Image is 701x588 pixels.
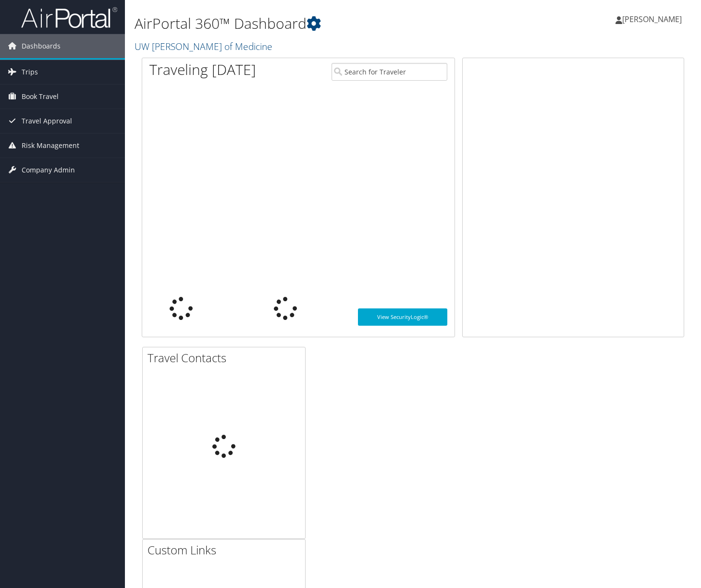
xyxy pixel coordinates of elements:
[358,308,448,326] a: View SecurityLogic®
[22,34,61,58] span: Dashboards
[622,14,682,24] span: [PERSON_NAME]
[149,60,256,80] h1: Traveling [DATE]
[148,350,305,366] h2: Travel Contacts
[332,63,447,81] input: Search for Traveler
[22,60,38,84] span: Trips
[135,40,275,53] a: UW [PERSON_NAME] of Medicine
[22,158,75,182] span: Company Admin
[22,109,72,133] span: Travel Approval
[21,6,117,29] img: airportal-logo.png
[615,5,691,34] a: [PERSON_NAME]
[135,13,506,34] h1: AirPortal 360™ Dashboard
[22,134,79,158] span: Risk Management
[22,85,59,109] span: Book Travel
